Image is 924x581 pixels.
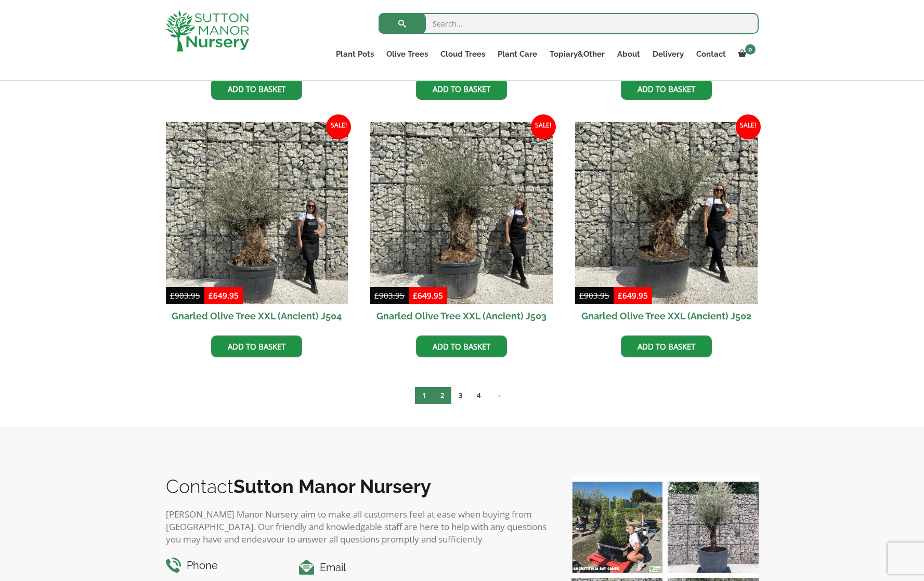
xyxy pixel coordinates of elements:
bdi: 649.95 [209,290,239,301]
a: Add to basket: “Gnarled Olive Tree XXL (Ancient) J503” [416,335,507,357]
a: Add to basket: “Gnarled Olive Tree XXL (Ancient) J505” [621,78,712,100]
b: Sutton Manor Nursery [233,475,431,497]
nav: Product Pagination [166,386,759,408]
a: Plant Care [491,47,543,61]
h2: Gnarled Olive Tree XXL (Ancient) J503 [370,304,553,328]
img: Gnarled Olive Tree XXL (Ancient) J503 [370,122,553,304]
a: About [611,47,646,61]
span: £ [618,290,622,301]
img: logo [166,10,249,51]
h2: Contact [166,475,551,497]
span: Page 1 [415,387,433,404]
a: Add to basket: “Gnarled Olive Tree XXL (Ancient) J504” [211,335,302,357]
img: A beautiful multi-stem Spanish Olive tree potted in our luxurious fibre clay pots 😍😍 [668,482,759,573]
a: Add to basket: “Gnarled Olive Tree XXL (Ancient) J506” [416,78,507,100]
bdi: 903.95 [374,290,405,301]
h2: Gnarled Olive Tree XXL (Ancient) J504 [166,304,348,328]
span: £ [374,290,379,301]
span: £ [209,290,213,301]
span: £ [170,290,175,301]
bdi: 903.95 [579,290,609,301]
a: Cloud Trees [434,47,491,61]
a: Sale! Gnarled Olive Tree XXL (Ancient) J503 [370,122,553,328]
bdi: 903.95 [170,290,200,301]
span: Sale! [326,114,351,139]
a: 0 [732,47,759,61]
a: Page 2 [433,387,451,404]
span: Sale! [531,114,556,139]
h2: Gnarled Olive Tree XXL (Ancient) J502 [575,304,758,328]
span: £ [579,290,584,301]
h4: Email [299,560,550,576]
a: → [488,387,509,404]
bdi: 649.95 [618,290,648,301]
a: Sale! Gnarled Olive Tree XXL (Ancient) J504 [166,122,348,328]
span: £ [413,290,418,301]
a: Plant Pots [330,47,380,61]
a: Topiary&Other [543,47,611,61]
input: Search... [379,13,759,34]
a: Delivery [646,47,690,61]
span: Sale! [736,114,761,139]
a: Add to basket: “Gnarled Olive Tree XXL (Ancient) J502” [621,335,712,357]
a: Add to basket: “Gnarled Olive Tree XXL (Ancient) J514” [211,78,302,100]
a: Page 3 [451,387,470,404]
img: Gnarled Olive Tree XXL (Ancient) J502 [575,122,758,304]
a: Sale! Gnarled Olive Tree XXL (Ancient) J502 [575,122,758,328]
a: Page 4 [470,387,488,404]
bdi: 649.95 [413,290,443,301]
p: [PERSON_NAME] Manor Nursery aim to make all customers feel at ease when buying from [GEOGRAPHIC_D... [166,508,551,546]
a: Contact [690,47,732,61]
img: Gnarled Olive Tree XXL (Ancient) J504 [166,122,348,304]
img: Our elegant & picturesque Angustifolia Cones are an exquisite addition to your Bay Tree collectio... [571,482,662,573]
h4: Phone [166,558,284,574]
a: Olive Trees [380,47,434,61]
span: 0 [745,44,756,55]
